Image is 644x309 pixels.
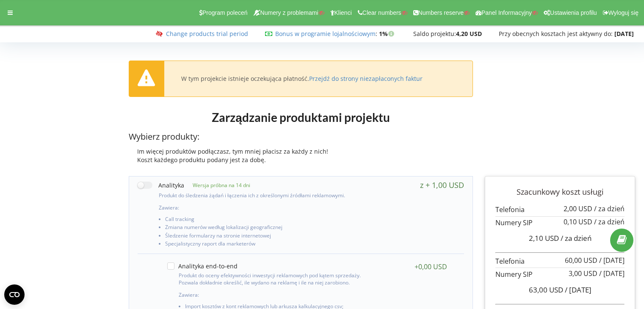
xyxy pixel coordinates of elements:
[275,30,377,38] span: :
[159,204,366,211] p: Zawiera:
[415,262,447,271] div: +0,00 USD
[565,285,591,295] span: / [DATE]
[413,30,456,38] span: Saldo projektu:
[418,9,464,16] span: Numbers reserve
[179,272,363,286] p: Produkt do oceny efektywności inwestycji reklamowych pod kątem sprzedaży. Pozwala dokładnie okreś...
[129,147,473,156] div: Im więcej produktów podłączasz, tym mniej płacisz za każdy z nich!
[179,291,363,298] p: Zawiera:
[565,256,597,265] span: 60,00 USD
[167,262,238,270] label: Analityka end-to-end
[614,30,634,38] strong: [DATE]
[260,9,318,16] span: Numery z problemami
[275,30,376,38] a: Bonus w programie lojalnościowym
[561,233,591,243] span: / za dzień
[599,256,625,265] span: / [DATE]
[165,216,366,224] li: Call tracking
[334,9,352,16] span: Klienci
[499,30,613,38] span: Przy obecnych kosztach jest aktywny do:
[594,204,625,213] span: / za dzień
[165,241,366,249] li: Specjalistyczny raport dla marketerów
[159,192,366,199] p: Produkt do śledzenia żądań i łączenia ich z określonymi źródłami reklamowymi.
[456,30,482,38] strong: 4,20 USD
[166,30,248,38] a: Change products trial period
[599,269,625,278] span: / [DATE]
[138,181,184,190] label: Analityka
[165,233,366,241] li: Śledzenie formularzy na stronie internetowej
[181,75,423,83] div: W tym projekcie istnieje oczekująca płatność.
[529,285,563,295] span: 63,00 USD
[129,156,473,164] div: Koszt każdego produktu podany jest za dobę.
[550,9,597,16] span: Ustawienia profilu
[362,9,401,16] span: Clear numbers
[495,187,625,198] p: Szacunkowy koszt usługi
[4,284,25,305] button: Open CMP widget
[495,270,625,279] p: Numery SIP
[420,181,464,189] div: z + 1,00 USD
[495,257,625,266] p: Telefonia
[184,182,250,189] p: Wersja próbna na 14 dni
[129,131,473,143] p: Wybierz produkty:
[379,30,396,38] strong: 1%
[481,9,532,16] span: Panel Informacyjny
[495,205,625,215] p: Telefonia
[129,110,473,125] h1: Zarządzanie produktami projektu
[564,204,592,213] span: 2,00 USD
[529,233,559,243] span: 2,10 USD
[309,74,423,83] a: Przejdź do strony niezapłaconych faktur
[594,217,625,226] span: / za dzień
[564,217,592,226] span: 0,10 USD
[608,9,638,16] span: Wyloguj się
[495,218,625,228] p: Numery SIP
[165,224,366,232] li: Zmiana numerów według lokalizacji geograficznej
[569,269,597,278] span: 3,00 USD
[202,9,248,16] span: Program poleceń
